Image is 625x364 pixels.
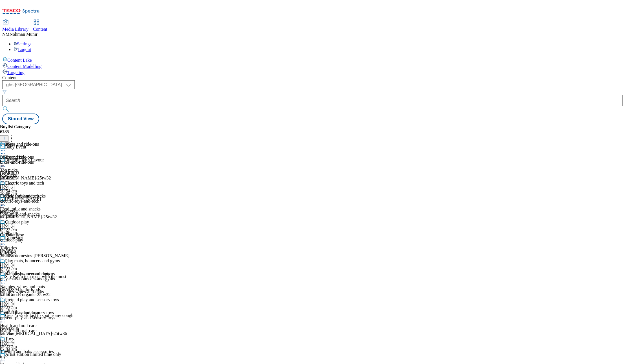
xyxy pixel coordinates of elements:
[2,32,10,37] span: NM
[7,64,41,69] span: Content Modelling
[33,20,47,32] a: Content
[2,20,28,32] a: Media Library
[2,57,623,63] a: Content Lake
[2,69,623,75] a: Targeting
[2,114,39,124] button: Stored View
[5,181,44,186] div: Electric toys and tech
[2,27,28,32] span: Media Library
[5,336,14,341] div: Toys
[14,47,31,52] a: Logout
[2,89,7,94] svg: Search Filters
[5,219,29,225] div: Outdoor play
[7,70,25,75] span: Targeting
[10,32,38,37] span: Nohman Munir
[2,63,623,69] a: Content Modelling
[14,41,32,46] a: Settings
[7,58,32,63] span: Content Lake
[5,297,59,302] div: Pretend play and sensory toys
[2,95,623,106] input: Search
[2,75,623,80] div: Content
[5,258,60,263] div: Play mats, bouncers and gyms
[5,142,39,147] div: Bikes and ride-ons
[33,27,47,32] span: Content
